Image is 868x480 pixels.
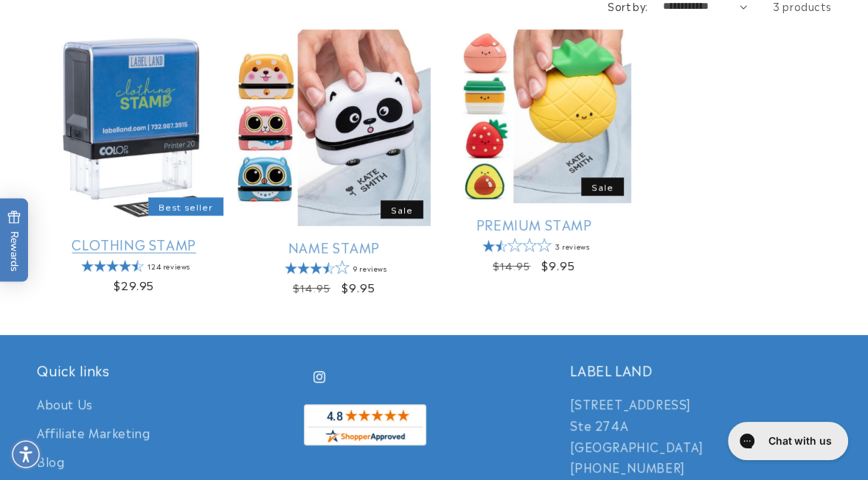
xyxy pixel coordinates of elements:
[570,361,831,378] h2: LABEL LAND
[37,393,93,418] a: About Us
[437,216,631,233] a: Premium Stamp
[7,211,21,272] span: Rewards
[37,418,150,447] a: Affiliate Marketing
[237,239,431,255] a: Name Stamp
[37,361,298,378] h2: Quick links
[37,236,231,253] a: Clothing Stamp
[721,417,853,465] iframe: Gorgias live chat messenger
[304,404,426,451] a: shopperapproved.com
[10,438,42,470] div: Accessibility Menu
